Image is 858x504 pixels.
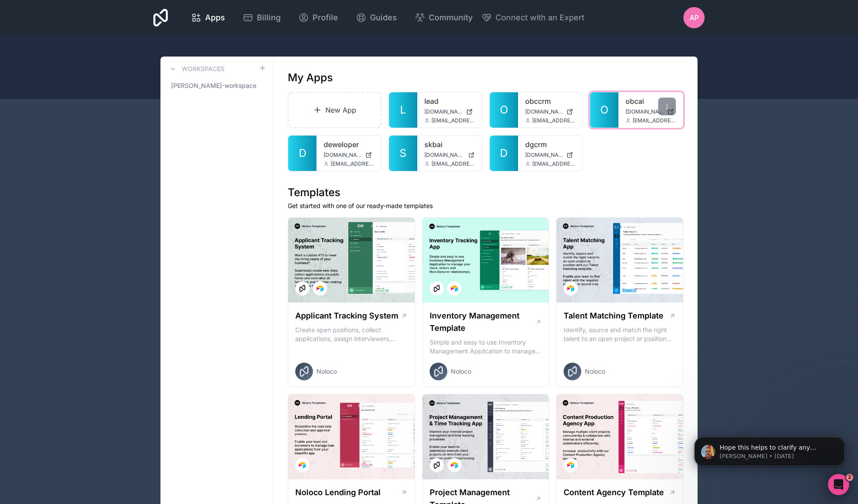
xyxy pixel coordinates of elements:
a: S [389,136,417,171]
span: [DOMAIN_NAME] [625,108,664,115]
a: Workspaces [168,64,225,74]
a: O [590,92,618,128]
span: Connect with an Expert [496,11,584,24]
img: Airtable Logo [451,285,458,292]
span: L [400,103,406,117]
span: Apps [205,11,225,24]
img: Airtable Logo [567,285,574,292]
img: Airtable Logo [451,462,458,469]
span: [EMAIL_ADDRESS][DOMAIN_NAME] [431,117,475,124]
h3: Workspaces [182,64,225,73]
a: [PERSON_NAME]-workspace [168,78,266,94]
a: [DOMAIN_NAME] [625,108,676,115]
span: [DOMAIN_NAME] [525,108,563,115]
a: skbai [424,139,475,150]
span: Community [429,11,473,24]
span: AP [690,12,699,23]
a: Billing [236,8,288,27]
h1: My Apps [288,71,333,85]
span: [DOMAIN_NAME] [324,152,362,159]
a: dgcrm [525,139,576,150]
a: deweloper [324,139,374,150]
p: Get started with one of our ready-made templates [288,201,683,210]
span: O [500,103,508,117]
h1: Content Agency Template [564,486,664,499]
span: 2 [846,474,853,481]
img: Airtable Logo [299,462,306,469]
a: [DOMAIN_NAME] [424,152,475,159]
span: [PERSON_NAME]-workspace [171,81,256,90]
span: S [400,146,406,160]
iframe: Intercom notifications message [681,418,858,480]
span: D [500,146,507,160]
a: New App [288,92,381,128]
span: Noloco [317,367,337,376]
a: Apps [184,8,232,27]
img: Airtable Logo [317,285,324,292]
span: [EMAIL_ADDRESS][DOMAIN_NAME] [331,160,374,167]
h1: Noloco Lending Portal [295,486,381,499]
img: Airtable Logo [567,462,574,469]
button: Connect with an Expert [481,11,584,24]
span: Guides [370,11,397,24]
span: Noloco [451,367,471,376]
a: [DOMAIN_NAME] [525,108,576,115]
span: [DOMAIN_NAME] [424,152,465,159]
h1: Inventory Management Template [430,310,536,334]
span: [DOMAIN_NAME] [525,152,563,159]
h1: Templates [288,186,683,200]
a: [DOMAIN_NAME] [525,152,576,159]
a: lead [424,96,475,106]
a: D [288,136,317,171]
a: Profile [291,8,345,27]
p: Identify, source and match the right talent to an open project or position with our Talent Matchi... [564,326,676,343]
a: Guides [349,8,404,27]
span: Billing [257,11,281,24]
span: Noloco [585,367,605,376]
span: Profile [313,11,338,24]
a: L [389,92,417,128]
a: obcai [625,96,676,106]
span: O [600,103,608,117]
h1: Applicant Tracking System [295,310,398,322]
a: D [490,136,518,171]
span: [EMAIL_ADDRESS][DOMAIN_NAME] [532,117,576,124]
iframe: Intercom live chat [828,474,849,495]
p: Simple and easy to use Inventory Management Application to manage your stock, orders and Manufact... [430,338,542,356]
a: [DOMAIN_NAME] [324,152,374,159]
a: Community [408,8,480,27]
span: [EMAIL_ADDRESS][DOMAIN_NAME] [532,160,576,167]
span: D [299,146,306,160]
h1: Talent Matching Template [564,310,664,322]
a: O [490,92,518,128]
span: [DOMAIN_NAME] [424,108,462,115]
span: [EMAIL_ADDRESS][DOMAIN_NAME] [431,160,475,167]
a: obccrm [525,96,576,106]
span: [EMAIL_ADDRESS][DOMAIN_NAME] [633,117,676,124]
p: Create open positions, collect applications, assign interviewers, centralise candidate feedback a... [295,326,408,343]
a: [DOMAIN_NAME] [424,108,475,115]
